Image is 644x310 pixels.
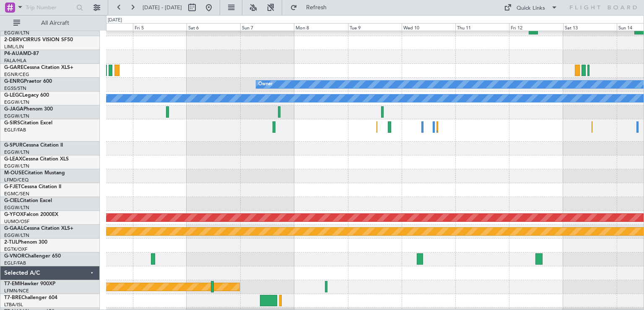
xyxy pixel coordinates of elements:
a: EGSS/STN [4,85,26,92]
span: P4-AUA [4,51,23,56]
span: G-FJET [4,184,21,189]
div: Sat 6 [187,23,240,31]
a: G-VNORChallenger 650 [4,254,61,259]
div: Tue 9 [348,23,402,31]
a: G-GAALCessna Citation XLS+ [4,226,73,231]
a: EGGW/LTN [4,99,29,105]
a: EGLF/FAB [4,127,26,133]
span: M-OUSE [4,171,24,176]
div: Thu 11 [455,23,509,31]
a: M-OUSECitation Mustang [4,171,65,176]
div: Owner [258,78,273,91]
div: Wed 10 [402,23,455,31]
span: G-SPUR [4,143,23,148]
a: G-ENRGPraetor 600 [4,79,52,84]
a: G-CIELCitation Excel [4,198,52,203]
a: EGTK/OXF [4,246,27,252]
span: G-GAAL [4,226,23,231]
a: EGGW/LTN [4,232,29,239]
a: 2-TIJLPhenom 300 [4,240,47,245]
span: G-LEGC [4,93,22,98]
a: LFMD/CEQ [4,177,29,183]
a: EGLF/FAB [4,260,26,266]
div: Quick Links [517,4,545,13]
span: G-LEAX [4,157,22,162]
a: G-LEAXCessna Citation XLS [4,157,69,162]
a: EGGW/LTN [4,30,29,36]
a: LIML/LIN [4,44,24,50]
a: LFMN/NCE [4,288,29,294]
a: G-JAGAPhenom 300 [4,107,53,112]
span: G-JAGA [4,107,23,112]
span: Refresh [299,5,334,11]
a: G-SPURCessna Citation II [4,143,63,148]
div: Sat 13 [563,23,617,31]
div: [DATE] [108,17,122,24]
a: G-SIRSCitation Excel [4,121,52,126]
span: G-VNOR [4,254,25,259]
a: P4-AUAMD-87 [4,51,39,56]
span: G-GARE [4,65,23,70]
a: T7-EMIHawker 900XP [4,281,55,286]
span: T7-BRE [4,295,21,300]
button: Quick Links [500,1,562,14]
a: EGNR/CEG [4,71,29,78]
span: [DATE] - [DATE] [143,4,182,11]
a: UUMO/OSF [4,218,29,225]
a: EGGW/LTN [4,205,29,211]
div: Sun 7 [240,23,294,31]
a: LTBA/ISL [4,302,23,308]
a: EGGW/LTN [4,113,29,119]
a: G-YFOXFalcon 2000EX [4,212,58,217]
a: EGMC/SEN [4,191,29,197]
div: Mon 8 [294,23,348,31]
a: EGGW/LTN [4,163,29,169]
a: G-FJETCessna Citation II [4,184,61,189]
div: Fri 12 [509,23,563,31]
a: EGGW/LTN [4,149,29,155]
span: 2-TIJL [4,240,18,245]
div: Fri 5 [133,23,187,31]
span: 2-DBRV [4,37,23,42]
input: Trip Number [26,1,74,14]
span: G-YFOX [4,212,23,217]
span: All Aircraft [22,20,88,26]
a: G-GARECessna Citation XLS+ [4,65,73,70]
a: FALA/HLA [4,58,26,64]
span: G-SIRS [4,121,20,126]
span: G-CIEL [4,198,20,203]
span: G-ENRG [4,79,24,84]
a: 2-DBRVCIRRUS VISION SF50 [4,37,73,42]
a: T7-BREChallenger 604 [4,295,57,300]
span: T7-EMI [4,281,21,286]
button: All Aircraft [9,16,91,30]
a: G-LEGCLegacy 600 [4,93,49,98]
button: Refresh [286,1,337,14]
